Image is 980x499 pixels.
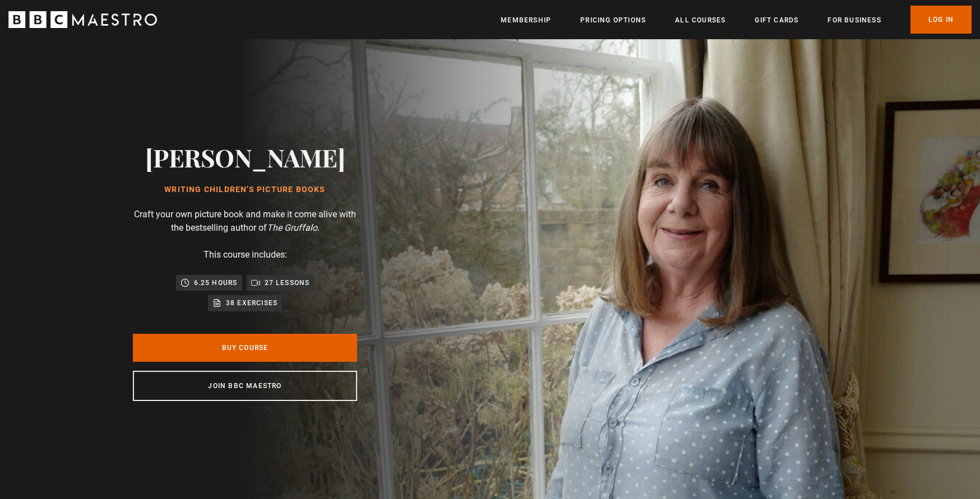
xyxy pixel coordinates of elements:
p: This course includes: [204,248,287,262]
p: 38 exercises [226,297,278,309]
nav: Primary [501,6,972,34]
a: Buy Course [133,334,357,362]
h2: [PERSON_NAME] [145,143,345,171]
p: Craft your own picture book and make it come alive with the bestselling author of . [133,208,357,235]
a: Gift Cards [755,15,798,26]
a: Join BBC Maestro [133,371,357,401]
a: Log In [910,6,972,34]
a: Membership [501,15,551,26]
p: 6.25 hours [194,277,238,288]
a: All Courses [675,15,725,26]
svg: BBC Maestro [8,11,157,28]
i: The Gruffalo [267,222,317,233]
a: For business [828,15,881,26]
h1: Writing Children's Picture Books [145,185,345,194]
a: Pricing Options [580,15,646,26]
p: 27 lessons [265,277,310,288]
